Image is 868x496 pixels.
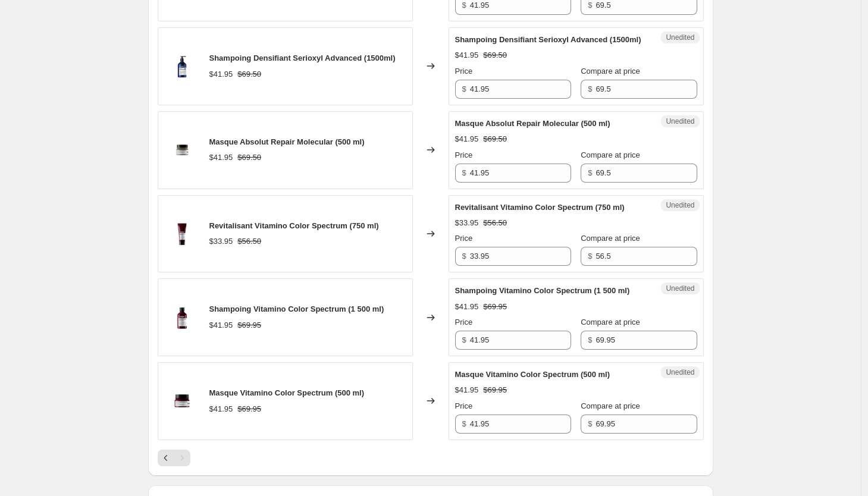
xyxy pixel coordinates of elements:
span: $ [462,335,466,344]
span: $ [588,335,592,344]
strike: $69.50 [237,68,261,80]
img: masque-absolut-repair-molecular-l-oreal-professionnel-41950197285085_80x.png [164,132,200,168]
span: Price [455,150,473,159]
div: $41.95 [455,133,479,145]
span: $ [462,1,466,10]
span: Masque Vitamino Color Spectrum (500 ml) [455,370,610,379]
span: Shampoing Densifiant Serioxyl Advanced (1500ml) [209,54,396,62]
span: $ [462,419,466,428]
span: Compare at price [581,67,640,76]
button: Previous [158,450,174,466]
span: Price [455,234,473,243]
div: $41.95 [209,319,233,331]
span: Shampoing Vitamino Color Spectrum (1 500 ml) [209,304,384,313]
span: $ [462,252,466,260]
strike: $69.50 [483,49,507,61]
span: Shampoing Densifiant Serioxyl Advanced (1500ml) [455,35,641,44]
img: shampoing-vitamino-color-spectrum-300-ml-1160713073_80x.png [164,300,200,335]
strike: $69.95 [483,384,507,396]
img: revitalisant-vitamino-color-spectrum-200-ml-1160713072_80x.png [164,216,200,252]
span: Masque Absolut Repair Molecular (500 ml) [209,137,365,146]
span: Compare at price [581,401,640,410]
span: $ [462,84,466,93]
span: Compare at price [581,318,640,327]
strike: $69.95 [483,301,507,313]
div: $41.95 [455,49,479,61]
span: Price [455,318,473,327]
div: $41.95 [455,384,479,396]
span: Revitalisant Vitamino Color Spectrum (750 ml) [209,221,379,230]
span: Compare at price [581,234,640,243]
img: shampoing-densifiant-serioxyl-l-oreal-500ml-40574982881501_80x.png [164,48,200,84]
span: $ [588,1,592,10]
nav: Pagination [158,450,190,466]
div: $41.95 [209,152,233,164]
div: $41.95 [209,403,233,415]
strike: $69.50 [237,152,261,164]
span: Masque Absolut Repair Molecular (500 ml) [455,119,610,128]
span: Unedited [666,284,694,293]
strike: $56.50 [483,217,507,229]
div: $41.95 [209,68,233,80]
div: $41.95 [455,301,479,313]
span: $ [588,252,592,260]
span: Unedited [666,368,694,377]
span: Price [455,67,473,76]
strike: $69.95 [237,403,261,415]
span: Shampoing Vitamino Color Spectrum (1 500 ml) [455,286,630,295]
span: Unedited [666,200,694,210]
strike: $56.50 [237,236,261,247]
span: Masque Vitamino Color Spectrum (500 ml) [209,388,365,397]
span: $ [588,419,592,428]
span: $ [588,84,592,93]
strike: $69.95 [237,319,261,331]
div: $33.95 [455,217,479,229]
span: Unedited [666,33,694,42]
span: $ [462,168,466,177]
span: $ [588,168,592,177]
span: Unedited [666,117,694,126]
strike: $69.50 [483,133,507,145]
img: masque-vitamino-color-spectrum-250-ml-1160717258_80x.png [164,383,200,419]
span: Compare at price [581,150,640,159]
span: Price [455,401,473,410]
div: $33.95 [209,236,233,247]
span: Revitalisant Vitamino Color Spectrum (750 ml) [455,203,625,212]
